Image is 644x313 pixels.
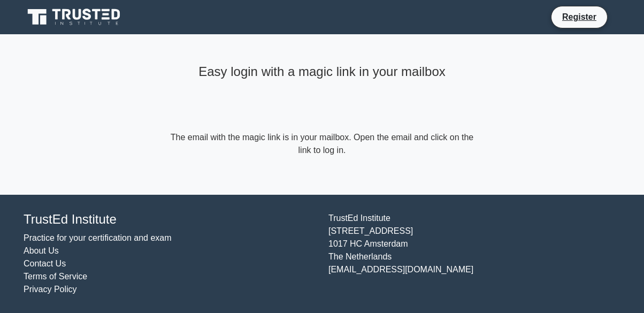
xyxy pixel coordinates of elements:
[556,10,603,24] a: Register
[24,212,316,227] h4: TrustEd Institute
[24,285,77,294] a: Privacy Policy
[24,259,66,268] a: Contact Us
[24,272,87,281] a: Terms of Service
[168,64,476,80] h4: Easy login with a magic link in your mailbox
[24,246,59,255] a: About Us
[24,233,172,242] a: Practice for your certification and exam
[322,212,627,296] div: TrustEd Institute [STREET_ADDRESS] 1017 HC Amsterdam The Netherlands [EMAIL_ADDRESS][DOMAIN_NAME]
[168,131,476,157] form: The email with the magic link is in your mailbox. Open the email and click on the link to log in.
